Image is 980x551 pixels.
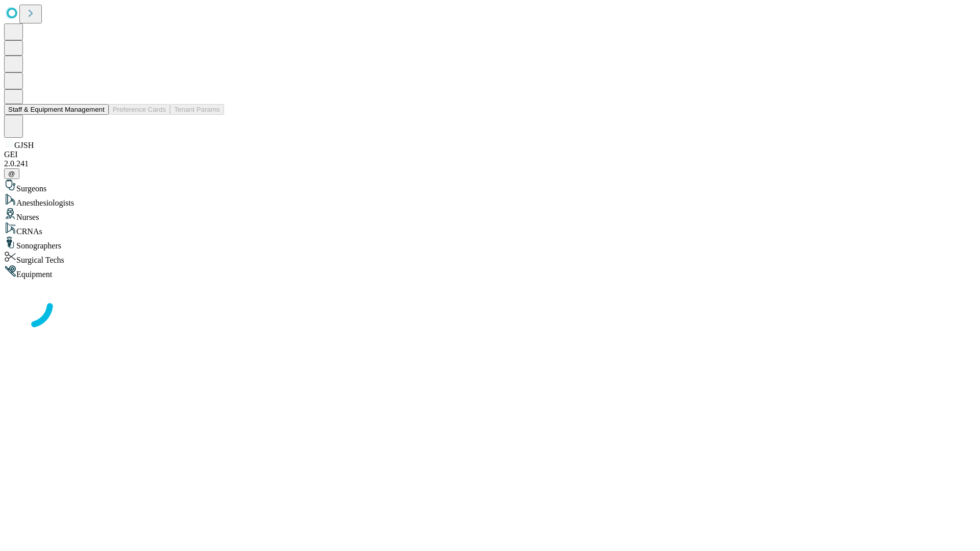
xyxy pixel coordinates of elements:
[4,168,19,179] button: @
[4,265,976,279] div: Equipment
[4,104,109,115] button: Staff & Equipment Management
[8,170,15,178] span: @
[170,104,224,115] button: Tenant Params
[4,159,976,168] div: 2.0.241
[4,236,976,251] div: Sonographers
[4,179,976,193] div: Surgeons
[4,208,976,222] div: Nurses
[4,193,976,208] div: Anesthesiologists
[4,150,976,159] div: GEI
[14,141,34,149] span: GJSH
[109,104,170,115] button: Preference Cards
[4,251,976,265] div: Surgical Techs
[4,222,976,236] div: CRNAs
